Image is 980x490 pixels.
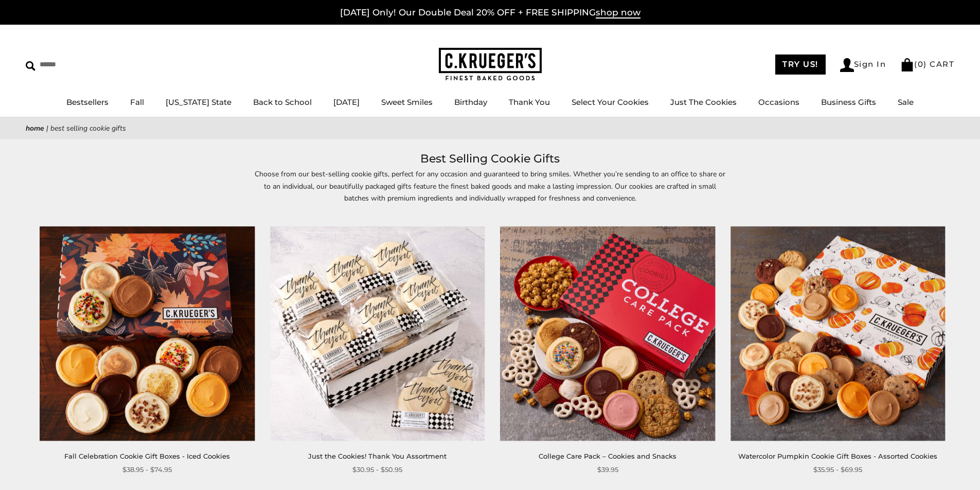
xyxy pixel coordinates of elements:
[738,452,937,460] a: Watercolor Pumpkin Cookie Gift Boxes - Assorted Cookies
[670,97,737,107] a: Just The Cookies
[597,464,618,475] span: $39.95
[41,150,939,168] h1: Best Selling Cookie Gifts
[66,97,109,107] a: Bestsellers
[730,226,945,441] img: Watercolor Pumpkin Cookie Gift Boxes - Assorted Cookies
[439,48,542,81] img: C.KRUEGER'S
[900,58,914,71] img: Bag
[26,57,148,72] input: Search
[813,464,862,475] span: $35.95 - $69.95
[821,97,876,107] a: Business Gifts
[46,123,48,133] span: |
[50,123,126,133] span: Best Selling Cookie Gifts
[758,97,799,107] a: Occasions
[539,452,676,460] a: College Care Pack – Cookies and Snacks
[596,7,640,19] span: shop now
[26,123,44,133] a: Home
[840,58,854,72] img: Account
[64,452,230,460] a: Fall Celebration Cookie Gift Boxes - Iced Cookies
[509,97,550,107] a: Thank You
[40,226,255,441] img: Fall Celebration Cookie Gift Boxes - Iced Cookies
[352,464,402,475] span: $30.95 - $50.95
[26,61,35,71] img: Search
[340,7,640,19] a: [DATE] Only! Our Double Deal 20% OFF + FREE SHIPPINGshop now
[122,464,172,475] span: $38.95 - $74.95
[254,168,727,215] p: Choose from our best-selling cookie gifts, perfect for any occasion and guaranteed to bring smile...
[130,97,144,107] a: Fall
[572,97,649,107] a: Select Your Cookies
[501,226,715,441] img: College Care Pack – Cookies and Snacks
[918,59,924,69] span: 0
[253,97,312,107] a: Back to School
[900,59,954,69] a: (0) CART
[26,122,954,134] nav: breadcrumbs
[898,97,914,107] a: Sale
[381,97,433,107] a: Sweet Smiles
[166,97,231,107] a: [US_STATE] State
[840,58,886,72] a: Sign In
[270,226,485,441] img: Just the Cookies! Thank You Assortment
[775,55,826,75] a: TRY US!
[333,97,360,107] a: [DATE]
[454,97,487,107] a: Birthday
[308,452,447,460] a: Just the Cookies! Thank You Assortment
